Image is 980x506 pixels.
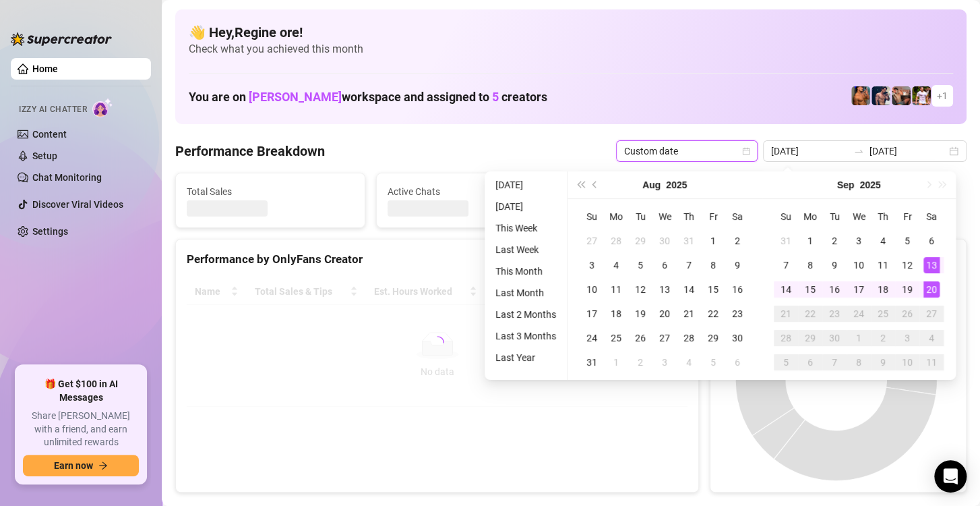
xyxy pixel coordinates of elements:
[624,141,749,161] span: Custom date
[701,253,725,277] td: 2025-08-08
[681,354,697,370] div: 4
[23,378,139,404] span: 🎁 Get $100 in AI Messages
[681,257,697,273] div: 7
[32,63,58,74] a: Home
[604,229,628,253] td: 2025-07-28
[871,302,895,326] td: 2025-09-25
[802,257,818,273] div: 8
[604,253,628,277] td: 2025-08-04
[822,229,847,253] td: 2025-09-02
[580,253,604,277] td: 2025-08-03
[798,204,822,229] th: Mo
[701,204,725,229] th: Fr
[919,302,944,326] td: 2025-09-27
[32,129,67,140] a: Content
[923,281,940,298] div: 20
[490,306,561,322] li: Last 2 Months
[919,277,944,302] td: 2025-09-20
[11,32,112,46] img: logo-BBDzfeDw.svg
[573,171,588,198] button: Last year (Control + left)
[798,350,822,374] td: 2025-10-06
[431,336,444,349] span: loading
[632,257,648,273] div: 5
[632,354,648,370] div: 2
[899,233,915,249] div: 5
[851,257,867,273] div: 10
[705,306,721,322] div: 22
[628,204,652,229] th: Tu
[652,302,677,326] td: 2025-08-20
[628,302,652,326] td: 2025-08-19
[584,233,600,249] div: 27
[490,328,561,344] li: Last 3 Months
[580,204,604,229] th: Su
[774,302,798,326] td: 2025-09-21
[742,147,750,155] span: calendar
[187,250,687,269] div: Performance by OnlyFans Creator
[492,90,499,104] span: 5
[729,330,745,346] div: 30
[919,350,944,374] td: 2025-10-11
[677,253,701,277] td: 2025-08-07
[632,233,648,249] div: 29
[802,281,818,298] div: 15
[656,281,673,298] div: 13
[98,461,108,470] span: arrow-right
[729,354,745,370] div: 6
[869,144,946,159] input: End date
[871,204,895,229] th: Th
[701,326,725,350] td: 2025-08-29
[851,306,867,322] div: 24
[899,281,915,298] div: 19
[826,257,843,273] div: 9
[899,330,915,346] div: 3
[774,253,798,277] td: 2025-09-07
[847,229,871,253] td: 2025-09-03
[701,277,725,302] td: 2025-08-15
[725,350,749,374] td: 2025-09-06
[632,281,648,298] div: 12
[774,229,798,253] td: 2025-08-31
[774,350,798,374] td: 2025-10-05
[656,233,673,249] div: 30
[934,460,967,493] div: Open Intercom Messenger
[187,184,354,199] span: Total Sales
[802,306,818,322] div: 22
[774,277,798,302] td: 2025-09-14
[584,306,600,322] div: 17
[875,281,891,298] div: 18
[608,257,624,273] div: 4
[608,233,624,249] div: 28
[826,330,843,346] div: 30
[771,144,848,159] input: Start date
[859,171,880,198] button: Choose a year
[490,349,561,366] li: Last Year
[822,204,847,229] th: Tu
[826,354,843,370] div: 7
[705,257,721,273] div: 8
[681,306,697,322] div: 21
[705,281,721,298] div: 15
[895,204,919,229] th: Fr
[937,88,948,103] span: + 1
[847,350,871,374] td: 2025-10-08
[853,146,864,157] span: to
[604,302,628,326] td: 2025-08-18
[899,257,915,273] div: 12
[632,330,648,346] div: 26
[851,233,867,249] div: 3
[851,86,870,105] img: JG
[875,233,891,249] div: 4
[729,233,745,249] div: 2
[899,306,915,322] div: 26
[826,306,843,322] div: 23
[895,229,919,253] td: 2025-09-05
[92,98,113,117] img: AI Chatter
[822,350,847,374] td: 2025-10-07
[729,306,745,322] div: 23
[778,281,794,298] div: 14
[895,350,919,374] td: 2025-10-10
[826,281,843,298] div: 16
[705,330,721,346] div: 29
[871,350,895,374] td: 2025-10-09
